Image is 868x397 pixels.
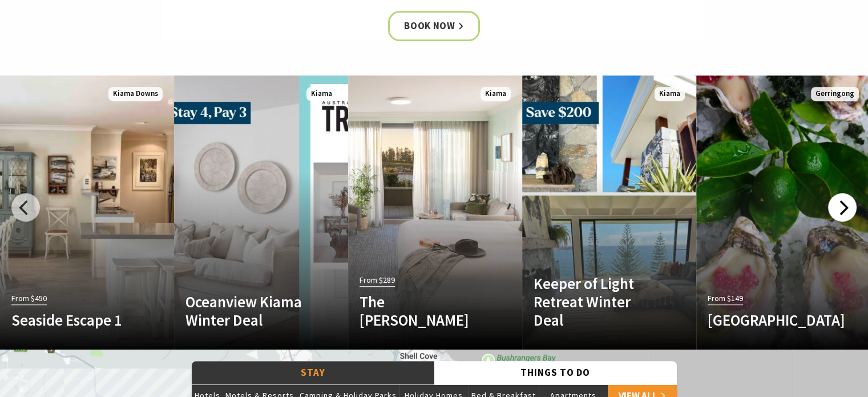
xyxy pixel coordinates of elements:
span: From $149 [708,292,743,305]
a: Book now [388,11,480,41]
span: From $450 [11,292,47,305]
span: Kiama [306,87,337,101]
h4: Keeper of Light Retreat Winter Deal [534,274,659,330]
span: Kiama [481,87,511,101]
a: Another Image Used Oceanview Kiama Winter Deal Kiama [174,75,348,350]
span: Gerringong [811,87,859,101]
a: Another Image Used Keeper of Light Retreat Winter Deal Kiama [522,75,696,350]
span: Kiama Downs [108,87,163,101]
h4: Oceanview Kiama Winter Deal [185,292,310,330]
h4: [GEOGRAPHIC_DATA] [708,311,833,329]
span: From $289 [360,274,395,287]
h4: The [PERSON_NAME] [360,292,485,330]
span: Kiama [655,87,685,101]
h4: Seaside Escape 1 [11,311,136,329]
button: Stay [192,361,434,384]
button: Things To Do [434,361,677,384]
a: From $289 The [PERSON_NAME] Kiama [348,75,522,350]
